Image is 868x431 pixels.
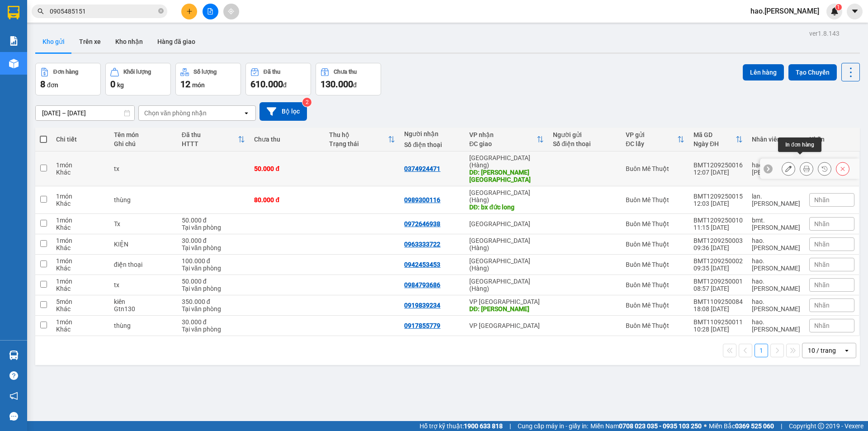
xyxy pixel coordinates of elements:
[56,318,105,326] div: 1 món
[56,285,105,292] div: Khác
[814,261,830,268] span: Nhãn
[693,217,743,224] div: BMT1209250010
[56,200,105,207] div: Khác
[752,136,800,143] div: Nhân viên
[228,8,234,14] span: aim
[175,63,241,95] button: Số lượng12món
[851,7,859,15] span: caret-down
[250,79,283,90] span: 610.000
[814,281,830,289] span: Nhãn
[553,131,617,138] div: Người gửi
[693,285,743,292] div: 08:57 [DATE]
[693,265,743,272] div: 09:35 [DATE]
[114,261,173,268] div: điện thoại
[693,237,743,244] div: BMT1209250003
[693,278,743,285] div: BMT1209250001
[9,350,19,360] img: warehouse-icon
[182,305,245,313] div: Tại văn phòng
[626,302,684,309] div: Buôn Mê Thuột
[465,128,548,152] th: Toggle SortBy
[114,140,173,147] div: Ghi chú
[404,322,440,329] div: 0917855779
[553,140,617,147] div: Số điện thoại
[518,421,588,431] span: Cung cấp máy in - giấy in:
[469,257,544,272] div: [GEOGRAPHIC_DATA] (Hàng)
[469,140,537,147] div: ĐC giao
[158,7,164,16] span: close-circle
[755,344,768,357] button: 1
[693,161,743,169] div: BMT1209250016
[353,81,357,89] span: đ
[9,371,18,380] span: question-circle
[53,69,78,75] div: Đơn hàng
[56,169,105,176] div: Khác
[259,102,307,121] button: Bộ lọc
[404,281,440,289] div: 0984793686
[329,140,388,147] div: Trạng thái
[36,106,134,120] input: Select a date range.
[56,161,105,169] div: 1 món
[404,141,460,148] div: Số điện thoại
[693,200,743,207] div: 12:03 [DATE]
[469,220,544,227] div: [GEOGRAPHIC_DATA]
[56,265,105,272] div: Khác
[182,217,245,224] div: 50.000 đ
[626,140,677,147] div: ĐC lấy
[752,298,800,313] div: hao.thaison
[56,305,105,313] div: Khác
[182,131,238,138] div: Đã thu
[469,305,544,313] div: DĐ: NINH HÒA
[182,140,238,147] div: HTTT
[619,422,702,430] strong: 0708 023 035 - 0935 103 250
[626,241,684,248] div: Buôn Mê Thuột
[626,165,684,172] div: Buôn Mê Thuột
[814,322,830,329] span: Nhãn
[38,8,44,14] span: search
[72,31,108,52] button: Trên xe
[56,326,105,333] div: Khác
[830,7,839,15] img: icon-new-feature
[469,278,544,292] div: [GEOGRAPHIC_DATA] (Hàng)
[182,285,245,292] div: Tại văn phòng
[182,278,245,285] div: 50.000 đ
[752,237,800,251] div: hao.thaison
[243,109,250,117] svg: open
[193,69,217,75] div: Số lượng
[182,298,245,305] div: 350.000 đ
[56,257,105,265] div: 1 món
[182,318,245,326] div: 30.000 đ
[114,281,173,289] div: tx
[114,196,173,204] div: thùng
[56,244,105,251] div: Khác
[254,196,320,204] div: 80.000 đ
[404,261,440,268] div: 0942453453
[114,241,173,248] div: KIỆN
[843,347,850,354] svg: open
[245,63,311,95] button: Đã thu610.000đ
[264,69,280,75] div: Đã thu
[9,59,19,68] img: warehouse-icon
[814,220,830,227] span: Nhãn
[56,298,105,305] div: 5 món
[693,224,743,231] div: 11:15 [DATE]
[150,31,203,52] button: Hàng đã giao
[420,421,503,431] span: Hỗ trợ kỹ thuật:
[743,5,826,17] span: hao.[PERSON_NAME]
[781,421,782,431] span: |
[469,298,544,305] div: VP [GEOGRAPHIC_DATA]
[316,63,381,95] button: Chưa thu130.000đ
[464,422,503,430] strong: 1900 633 818
[693,244,743,251] div: 09:36 [DATE]
[752,257,800,272] div: hao.thaison
[56,217,105,224] div: 1 món
[254,165,320,172] div: 50.000 đ
[114,131,173,138] div: Tên món
[404,165,440,172] div: 0374924471
[809,136,854,143] div: Nhãn
[56,278,105,285] div: 1 món
[743,64,784,81] button: Lên hàng
[56,136,105,143] div: Chi tiết
[40,79,45,90] span: 8
[814,302,830,309] span: Nhãn
[818,423,824,429] span: copyright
